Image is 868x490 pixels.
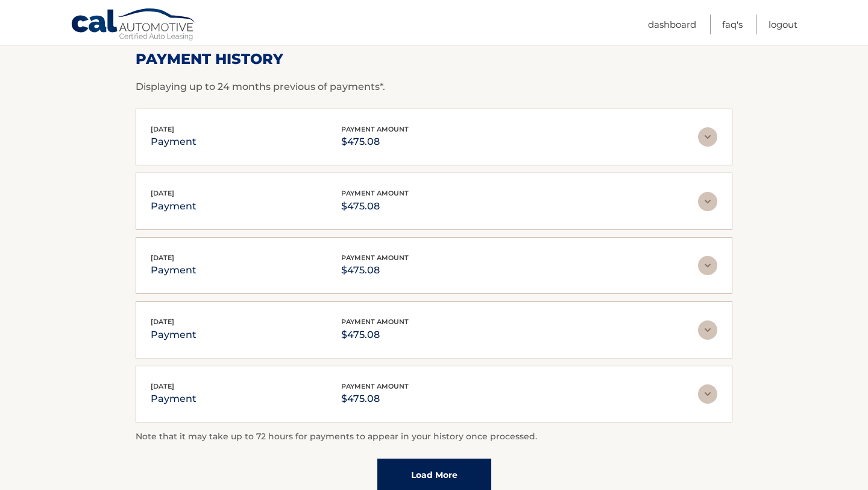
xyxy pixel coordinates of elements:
p: Displaying up to 24 months previous of payments*. [136,80,732,94]
span: payment amount [341,382,409,390]
p: payment [151,133,197,150]
p: payment [151,262,197,279]
p: payment [151,390,197,407]
a: FAQ's [722,14,743,34]
p: $475.08 [341,326,409,343]
span: [DATE] [151,317,174,326]
p: $475.08 [341,262,409,279]
span: [DATE] [151,189,174,197]
p: $475.08 [341,198,409,215]
span: payment amount [341,125,409,133]
span: payment amount [341,189,409,197]
img: accordion-rest.svg [698,127,717,147]
span: [DATE] [151,125,174,133]
p: $475.08 [341,133,409,150]
img: accordion-rest.svg [698,384,717,404]
a: Dashboard [648,14,696,34]
h2: Payment History [136,50,732,68]
a: Logout [769,14,797,34]
p: payment [151,198,197,215]
img: accordion-rest.svg [698,192,717,211]
img: accordion-rest.svg [698,256,717,275]
span: payment amount [341,253,409,262]
span: [DATE] [151,253,174,262]
span: [DATE] [151,382,174,390]
span: payment amount [341,317,409,326]
p: Note that it may take up to 72 hours for payments to appear in your history once processed. [136,430,732,444]
p: payment [151,326,197,343]
a: Cal Automotive [71,8,197,43]
p: $475.08 [341,390,409,407]
img: accordion-rest.svg [698,320,717,340]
